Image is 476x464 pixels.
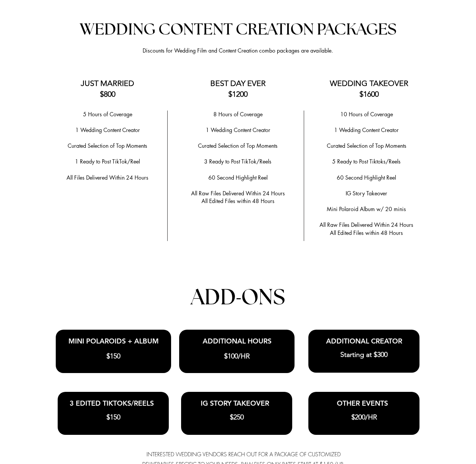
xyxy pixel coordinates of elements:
[327,205,406,213] span: Mini Polaroid Album w/ 20 minis
[201,399,269,408] span: IG STORY TAKEOVER
[201,197,275,205] span: All Edited Files within 48 Hours
[75,126,140,134] span: 1 Wedding Content Creator
[351,413,377,421] span: $200/HR
[340,350,388,359] span: Starting at $300
[330,79,408,99] span: WEDDING TAKEOVER $1600
[340,111,393,118] span: 10 Hours of Coverage
[203,337,271,345] span: ADDITIONAL HOURS
[334,126,399,134] span: 1 Wedding Content Creator
[230,413,244,421] span: $250
[70,399,154,408] span: 3 EDITED TIKTOKS/REELS
[81,79,134,88] span: JUST MARRIED
[206,126,270,134] span: 1 Wedding Content Creator
[213,111,263,118] span: 8 Hours of Coverage
[107,352,120,360] span: $150
[204,158,271,165] span: 3 Ready to Post TikTok/Reels
[75,158,140,165] span: 1 Ready to Post TikTok/Reel
[236,283,241,310] span: -
[80,21,396,38] span: WEDDING CONTENT CREATION PACKAGES
[143,47,333,54] span: Discounts for Wedding Film and Content Creation combo packages are available.
[330,229,403,236] span: All Edited Files within 48 Hours
[208,174,268,181] span: 60 Second Highlight Reel
[337,399,388,408] span: OTHER EVENTS
[83,111,132,118] span: 5 Hours of Coverage
[67,174,148,181] span: All Files Delivered Within 24 Hours
[346,190,387,197] span: IG Story Takeover
[198,142,278,149] span: ​Curated Selection of Top Moments
[326,337,402,345] span: ADDITIONAL CREATOR
[107,413,120,421] span: $150
[224,352,250,360] span: $100/HR
[320,221,413,228] span: All Raw Files Delivered Within 24 Hours
[241,287,285,309] span: ONS
[191,190,285,197] span: All Raw Files Delivered Within 24 Hours
[337,174,396,181] span: 60 Second Highlight Reel
[191,287,236,309] span: ADD
[210,79,266,99] span: BEST DAY EVER $1200
[100,89,115,99] span: $800
[68,142,147,149] span: ​Curated Selection of Top Moments
[332,158,401,165] span: 5 Ready to Post Tiktoks/Reels
[68,337,159,345] span: MINI POLAROIDS + ALBUM
[327,142,406,149] span: Curated Selection of Top Moments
